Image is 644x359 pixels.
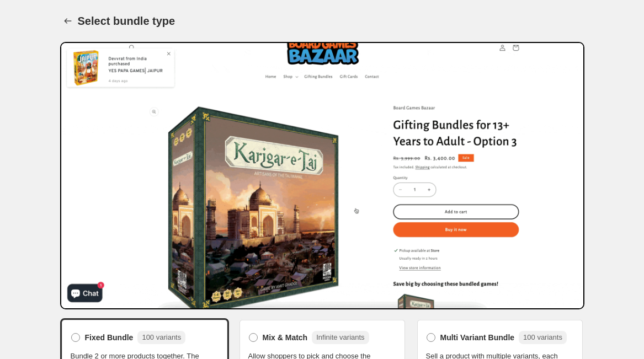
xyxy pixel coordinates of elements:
span: Multi Variant Bundle [440,332,515,343]
h1: Select bundle type [78,14,175,28]
span: Fixed Bundle [85,332,134,343]
button: Back [60,13,76,29]
img: Bundle Preview [60,42,584,309]
span: 100 variants [142,333,181,341]
span: Mix & Match [263,332,308,343]
span: Infinite variants [316,333,364,341]
span: 100 variants [523,333,562,341]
